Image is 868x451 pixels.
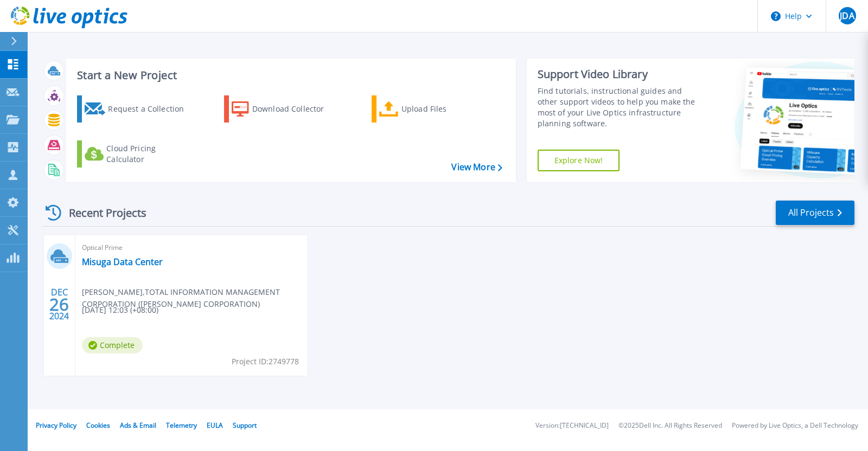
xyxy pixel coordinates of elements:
[451,162,502,172] a: View More
[776,201,854,225] a: All Projects
[618,422,722,429] li: © 2025 Dell Inc. All Rights Reserved
[535,422,609,429] li: Version: [TECHNICAL_ID]
[82,286,307,310] span: [PERSON_NAME] , TOTAL INFORMATION MANAGEMENT CORPORATION ([PERSON_NAME] CORPORATION)
[82,337,143,353] span: Complete
[538,150,620,171] a: Explore Now!
[82,256,163,267] a: Misuga Data Center
[840,11,854,20] span: JDA
[120,421,156,430] a: Ads & Email
[77,140,198,167] a: Cloud Pricing Calculator
[538,67,703,81] div: Support Video Library
[49,285,69,324] div: DEC 2024
[49,300,69,309] span: 26
[86,421,110,430] a: Cookies
[232,356,299,368] span: Project ID: 2749778
[77,69,502,81] h3: Start a New Project
[224,95,345,123] a: Download Collector
[166,421,197,430] a: Telemetry
[538,86,703,129] div: Find tutorials, instructional guides and other support videos to help you make the most of your L...
[207,421,223,430] a: EULA
[77,95,198,123] a: Request a Collection
[106,143,193,165] div: Cloud Pricing Calculator
[82,304,158,316] span: [DATE] 12:03 (+08:00)
[401,98,488,120] div: Upload Files
[82,242,301,254] span: Optical Prime
[108,98,195,120] div: Request a Collection
[372,95,493,123] a: Upload Files
[252,98,339,120] div: Download Collector
[732,422,858,429] li: Powered by Live Optics, a Dell Technology
[36,421,76,430] a: Privacy Policy
[233,421,257,430] a: Support
[42,199,161,226] div: Recent Projects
